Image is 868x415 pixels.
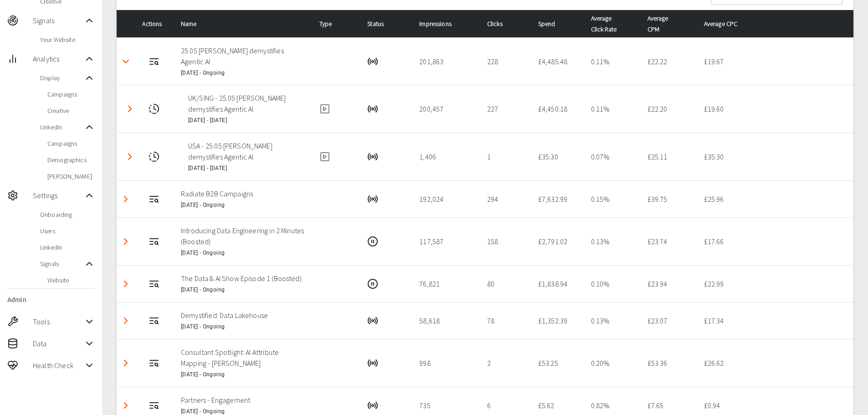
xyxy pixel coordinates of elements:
[188,117,227,123] span: [DATE] - [DATE]
[538,18,570,29] span: Spend
[419,400,473,411] p: 735
[704,278,846,289] p: £22.99
[419,18,466,29] span: Impressions
[181,18,305,29] div: Name
[419,315,473,326] p: 58,618
[647,358,689,369] p: £53.36
[145,354,163,372] button: Campaign Report
[591,236,633,247] p: 0.13 %
[145,190,163,208] button: Campaign Report
[419,56,473,67] p: 201,863
[591,315,633,326] p: 0.13 %
[47,106,95,115] span: Creative
[121,100,139,118] button: Detail panel visibility toggle
[647,400,689,411] p: £7.65
[591,151,633,162] p: 0.07 %
[367,18,405,29] div: Status
[47,90,95,99] span: Campaigns
[117,354,135,372] button: Detail panel visibility toggle
[145,396,163,415] button: Campaign Report
[145,148,163,166] button: Set Schedule
[487,194,524,205] p: 294
[591,13,629,35] span: Average Click Rate
[538,18,576,29] div: Spend
[419,236,473,247] p: 117,587
[47,172,95,181] span: [PERSON_NAME]
[591,278,633,289] p: 0.10 %
[319,103,330,114] svg: Single Video
[647,236,689,247] p: £23.74
[704,400,846,411] p: £0.94
[33,15,84,26] span: Signals
[591,194,633,205] p: 0.15 %
[538,400,576,411] p: £5.62
[647,151,689,162] p: £25.11
[181,310,305,321] p: Demystified: Data Lakehouse
[487,103,524,114] p: 227
[145,100,163,118] button: Set Schedule
[40,243,95,252] span: LinkedIn
[704,18,846,29] div: Average CPC
[647,13,689,35] div: Average CPM
[487,278,524,289] p: 80
[181,225,305,247] p: Introducing Data Engineering in 2 Minutes (Boosted)
[117,275,135,293] button: Detail panel visibility toggle
[145,232,163,251] button: Campaign Report
[647,13,684,35] span: Average CPM
[419,358,473,369] p: 998
[591,400,633,411] p: 0.82 %
[367,151,378,162] svg: Running
[47,276,95,285] span: Website
[319,18,353,29] div: Type
[538,315,576,326] p: £1,352.39
[367,315,378,326] svg: Running
[188,165,227,171] span: [DATE] - [DATE]
[647,315,689,326] p: £23.07
[181,70,225,76] span: [DATE] - Ongoing
[40,259,84,268] span: Signals
[40,210,95,219] span: Onboarding
[40,123,84,132] span: LinkedIn
[591,358,633,369] p: 0.20 %
[704,103,846,114] p: £19.60
[419,278,473,289] p: 76,821
[487,236,524,247] p: 158
[538,56,576,67] p: £4,485.48
[181,347,305,369] p: Consultant Spotlight: AI Attribute Mapping - [PERSON_NAME]
[538,278,576,289] p: £1,838.94
[487,151,524,162] p: 1
[704,358,846,369] p: £26.62
[40,73,84,82] span: Display
[487,18,524,29] div: Clicks
[47,139,95,148] span: Campaigns
[47,155,95,164] span: Demographics
[419,18,473,29] div: Impressions
[40,35,95,44] span: Your Website
[33,53,84,64] span: Analytics
[591,56,633,67] p: 0.11 %
[117,52,135,71] button: Detail panel visibility toggle
[704,194,846,205] p: £25.96
[591,103,633,114] p: 0.11 %
[538,103,576,114] p: £4,450.18
[181,18,211,29] span: Name
[181,323,225,330] span: [DATE] - Ongoing
[181,250,225,256] span: [DATE] - Ongoing
[704,56,846,67] p: £19.67
[117,312,135,330] button: Detail panel visibility toggle
[33,190,84,201] span: Settings
[188,140,305,162] p: USA - 25.05 [PERSON_NAME] demystifies Agentic AI
[487,56,524,67] p: 228
[647,103,689,114] p: £22.20
[367,103,378,114] svg: Running
[367,194,378,205] svg: Running
[33,360,84,371] span: Health Check
[538,358,576,369] p: £53.25
[117,396,135,415] button: Detail panel visibility toggle
[121,148,139,166] button: Detail panel visibility toggle
[487,358,524,369] p: 2
[647,56,689,67] p: £22.22
[40,226,95,236] span: Users
[181,408,225,415] span: [DATE] - Ongoing
[647,194,689,205] p: £39.75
